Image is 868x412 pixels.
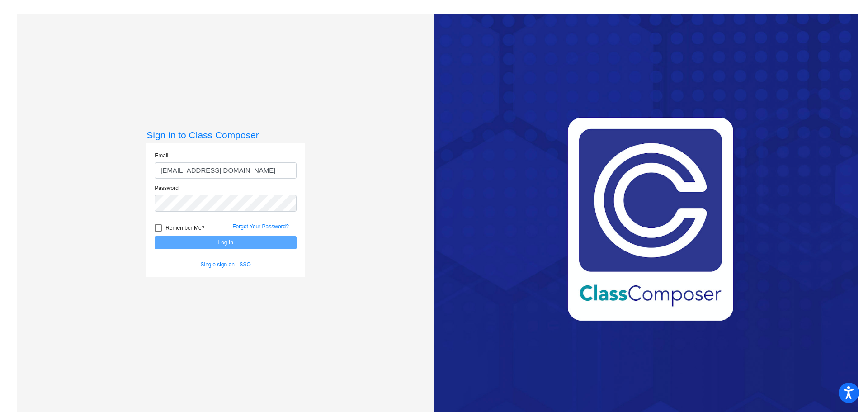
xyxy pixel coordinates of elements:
button: Log In [155,236,297,249]
a: Forgot Your Password? [232,223,289,230]
span: Remember Me? [165,223,204,233]
label: Password [155,184,179,192]
h3: Sign in to Class Composer [146,129,305,141]
label: Email [155,152,168,160]
a: Single sign on - SSO [201,261,251,268]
